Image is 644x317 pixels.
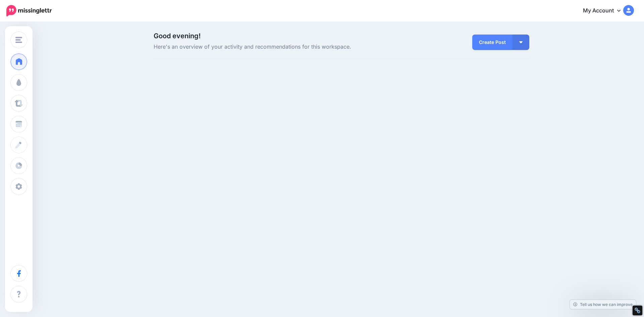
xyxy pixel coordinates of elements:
[634,307,641,314] div: Restore Info Box &#10;&#10;NoFollow Info:&#10; META-Robots NoFollow: &#09;true&#10; META-Robots N...
[6,5,52,16] img: Missinglettr
[15,37,22,43] img: menu.png
[519,41,523,43] img: arrow-down-white.png
[154,32,201,40] span: Good evening!
[576,3,634,19] a: My Account
[154,43,401,51] span: Here's an overview of your activity and recommendations for this workspace.
[570,300,636,309] a: Tell us how we can improve
[472,35,513,50] a: Create Post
